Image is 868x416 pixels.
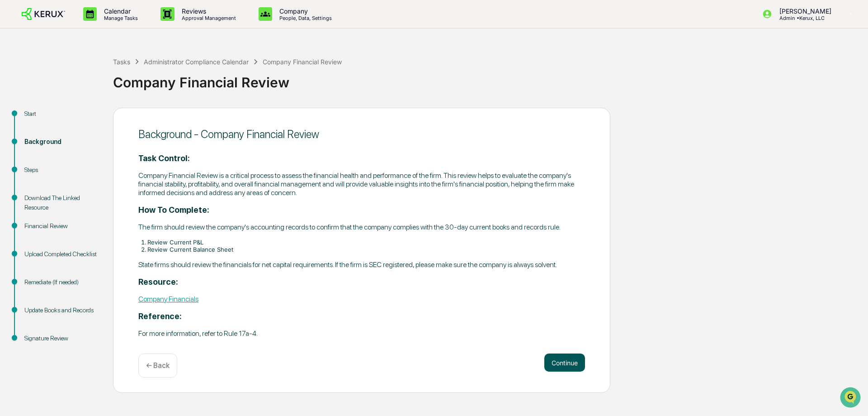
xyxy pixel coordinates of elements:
p: Admin • Kerux, LLC [772,15,836,21]
p: ← Back [146,361,170,370]
span: Preclearance [18,114,58,123]
img: 1746055101610-c473b297-6a78-478c-a979-82029cc54cd1 [9,69,25,86]
div: Update Books and Records [24,306,99,315]
a: Company Financials [138,295,198,303]
p: For more information, refer to Rule 17a-4. [138,329,585,338]
strong: Resource: [138,277,178,287]
p: The firm should review the company's accounting records to confirm that the company complies with... [138,223,585,231]
div: Start new chat [31,69,148,78]
strong: Reference: [138,311,182,321]
div: Download The Linked Resource [24,193,99,212]
div: Upload Completed Checklist [24,249,99,259]
span: Attestations [75,114,112,123]
div: We're available if you need us! [31,78,114,86]
img: logo [22,8,65,20]
a: 🗄️Attestations [62,110,116,127]
p: How can we help? [9,19,165,33]
div: Administrator Compliance Calendar [144,58,249,66]
div: Start [24,109,99,119]
strong: How To Complete: [138,205,209,215]
p: State firms should review the financials for net capital requirements. If the firm is SEC registe... [138,260,585,269]
div: Background [24,137,99,147]
strong: Task Control: [138,153,190,163]
div: Steps [24,165,99,175]
p: Calendar [97,7,142,15]
div: Remediate (If needed) [24,277,99,287]
li: Review Current P&L [147,239,585,246]
div: 🖐️ [9,115,16,122]
iframe: Open customer support [839,386,863,411]
a: 🖐️Preclearance [5,110,62,127]
a: 🔎Data Lookup [5,128,61,144]
div: 🔎 [9,132,16,139]
div: Background - Company Financial Review [138,128,585,141]
p: [PERSON_NAME] [772,7,836,15]
div: Signature Review [24,334,99,343]
span: Data Lookup [18,131,57,140]
div: Tasks [113,58,130,66]
div: 🗄️ [66,115,73,122]
p: Manage Tasks [97,15,142,21]
button: Continue [544,354,585,372]
li: Review Current Balance Sheet [147,246,585,253]
p: Reviews [175,7,241,15]
div: Company Financial Review [263,58,342,66]
a: Powered byPylon [64,153,109,160]
button: Start new chat [154,72,165,83]
div: Company Financial Review [113,67,863,91]
p: Company Financial Review is a critical process to assess the financial health and performance of ... [138,171,585,197]
p: Approval Management [175,15,241,21]
p: People, Data, Settings [272,15,336,21]
p: Company [272,7,336,15]
div: Financial Review [24,221,99,231]
span: Pylon [90,153,109,160]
